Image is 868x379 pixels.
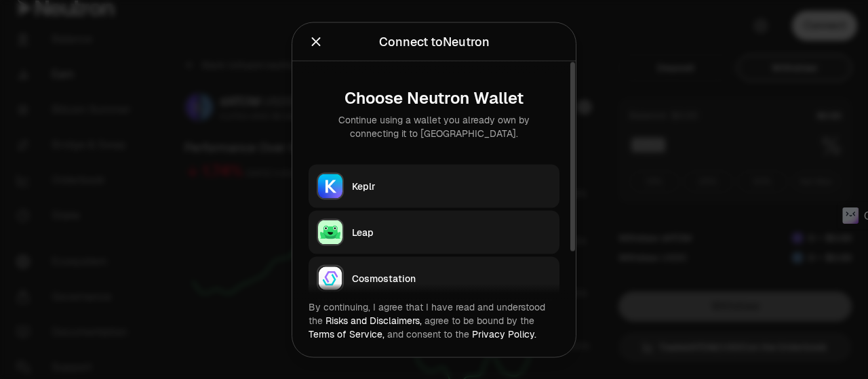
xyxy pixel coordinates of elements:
a: Terms of Service, [309,327,384,340]
div: By continuing, I agree that I have read and understood the agree to be bound by the and consent t... [309,300,559,340]
button: LeapLeap [309,210,559,254]
div: Cosmostation [352,271,551,285]
a: Privacy Policy. [472,327,536,340]
div: Continue using a wallet you already own by connecting it to [GEOGRAPHIC_DATA]. [319,113,549,140]
div: Choose Neutron Wallet [319,88,549,107]
img: Leap [318,220,342,244]
div: Leap [352,225,551,239]
button: CosmostationCosmostation [309,256,559,300]
a: Risks and Disclaimers, [325,314,422,326]
img: Cosmostation [318,266,342,290]
button: KeplrKeplr [309,164,559,207]
div: Connect to Neutron [379,32,490,51]
img: Keplr [318,174,342,198]
div: Keplr [352,179,551,193]
button: Close [309,32,323,51]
